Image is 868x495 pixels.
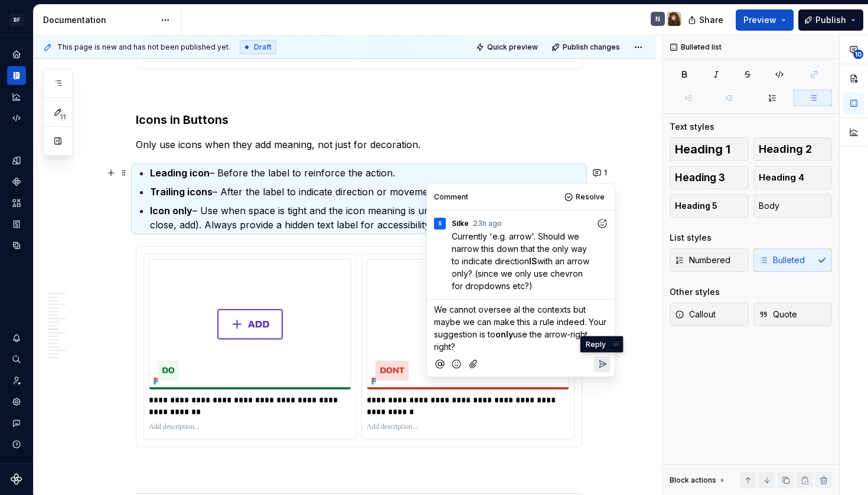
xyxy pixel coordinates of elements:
button: Numbered [670,248,749,272]
a: Components [7,172,26,191]
a: Code automation [7,109,26,127]
button: Publish [798,9,863,31]
button: Quote [753,303,833,326]
div: Documentation [43,14,155,26]
span: use the arrow-right, right? [434,329,592,352]
a: Assets [7,194,26,212]
div: Composer editor [432,300,610,353]
button: Notifications [7,329,26,348]
a: Home [7,45,26,64]
strong: IS [529,256,537,266]
button: Publish changes [548,39,625,55]
span: This page is new and has not been published yet. [57,42,230,52]
a: Data sources [7,236,26,255]
p: Only use icons when they add meaning, not just for decoration. [136,137,582,152]
button: BF [2,7,31,32]
button: Search ⌘K [7,350,26,369]
button: Reply [594,356,610,372]
button: Callout [670,303,749,326]
button: 1 [589,165,612,181]
a: Design tokens [7,151,26,170]
span: Heading 3 [675,172,725,183]
svg: Supernova Logo [11,473,22,485]
span: Heading 1 [675,143,730,155]
span: Publish [815,14,846,26]
span: Currently 'e.g. arrow'. Should we narrow this down that the only way to indicate direction [452,231,589,266]
span: 1 [604,168,607,178]
span: Callout [675,309,716,320]
button: Add reaction [594,215,610,231]
strong: Leading icon [150,167,210,179]
button: Body [753,194,833,218]
span: We cannot oversee al the contexts but maybe we can make this a rule indeed. Your suggestion is to [434,304,609,339]
span: only [495,329,513,339]
span: Quick preview [487,42,538,52]
img: Silke [667,12,681,26]
button: Add emoji [449,356,465,372]
span: Numbered [675,254,730,266]
span: Heading 5 [675,200,717,212]
button: Mention someone [432,356,448,372]
div: Other styles [670,286,720,298]
span: Heading 2 [759,143,812,155]
div: Comment [434,192,468,202]
span: 10 [853,50,863,59]
button: Heading 2 [753,137,833,161]
a: Analytics [7,87,26,106]
a: Documentation [7,66,26,85]
span: Quote [759,309,797,320]
p: – Use when space is tight and the icon meaning is universally understood (e.g. search, close, add... [150,204,582,232]
span: Share [699,14,723,26]
a: Storybook stories [7,215,26,234]
button: Attach files [466,356,482,372]
button: Contact support [7,414,26,432]
span: Draft [254,42,272,52]
button: Heading 3 [670,166,749,189]
button: Heading 1 [670,137,749,161]
div: S [438,219,442,228]
span: Heading 4 [759,172,804,183]
span: Body [759,200,779,212]
strong: Icons in Buttons [136,113,229,127]
strong: Icon only [150,205,192,217]
a: Invite team [7,371,26,390]
button: Preview [736,9,794,31]
span: Resolve [576,192,605,202]
span: with an arrow only? (since we only use chevron for dropdowns etc?) [452,256,592,291]
strong: Trailing icons [150,186,213,198]
button: Quick preview [472,39,543,55]
div: Block actions [670,476,716,485]
button: Share [682,9,731,31]
span: Silke [452,219,469,228]
p: – Before the label to reinforce the action. [150,166,582,180]
button: Resolve [561,189,610,205]
div: List styles [670,232,712,244]
a: Settings [7,392,26,411]
span: 11 [58,112,67,122]
div: BF [9,13,24,27]
span: Preview [743,14,776,26]
button: Heading 4 [753,166,833,189]
div: Block actions [670,472,727,489]
span: Publish changes [563,42,620,52]
p: – After the label to indicate direction or movement (e.g. arrow) [150,185,582,199]
div: Text styles [670,121,714,133]
button: Heading 5 [670,194,749,218]
div: N [655,14,660,24]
